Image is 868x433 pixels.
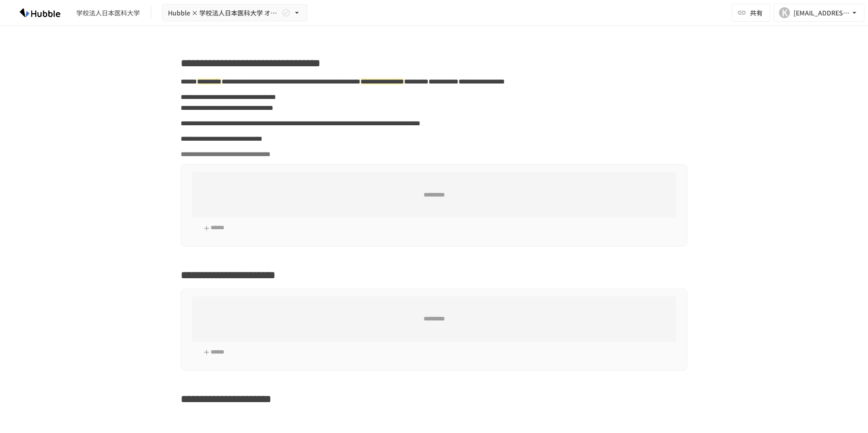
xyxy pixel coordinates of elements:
span: 共有 [750,8,763,18]
div: [EMAIL_ADDRESS][PERSON_NAME][DOMAIN_NAME] [794,7,850,19]
span: Hubble × 学校法人日本医科大学 オンボーディングプロジェクト [168,7,280,19]
div: 学校法人日本医科大学 [76,8,140,18]
div: K [779,7,790,18]
button: Hubble × 学校法人日本医科大学 オンボーディングプロジェクト [162,4,307,22]
img: HzDRNkGCf7KYO4GfwKnzITak6oVsp5RHeZBEM1dQFiQ [11,5,69,20]
button: K[EMAIL_ADDRESS][PERSON_NAME][DOMAIN_NAME] [774,4,864,22]
button: 共有 [732,4,770,22]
